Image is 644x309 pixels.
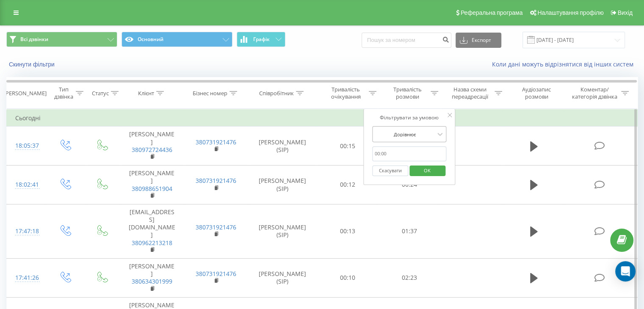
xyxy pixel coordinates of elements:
span: Вихід [618,9,633,16]
a: 380972724436 [132,146,172,154]
button: OK [409,166,445,176]
div: Клієнт [138,90,154,97]
div: Тип дзвінка [53,86,73,100]
a: Коли дані можуть відрізнятися вiд інших систем [492,60,638,68]
td: 01:37 [379,204,440,258]
div: 17:47:18 [15,223,38,240]
td: 00:10 [317,259,379,298]
button: Всі дзвінки [6,32,117,47]
div: 18:05:37 [15,138,38,154]
div: [PERSON_NAME] [4,90,47,97]
button: Скасувати [372,166,408,176]
a: 380962213218 [132,239,172,247]
td: 00:12 [317,166,379,204]
td: [PERSON_NAME] (SIP) [248,166,317,204]
a: 380731921476 [196,270,236,278]
span: Всі дзвінки [20,36,48,43]
td: 00:13 [317,204,379,258]
td: [PERSON_NAME] (SIP) [248,204,317,258]
td: [PERSON_NAME] [120,259,184,298]
button: Скинути фільтри [6,61,59,68]
div: Співробітник [259,90,294,97]
button: Експорт [456,33,501,48]
a: 380988651904 [132,185,172,193]
div: Статус [92,90,109,97]
span: Графік [253,36,270,42]
div: 17:41:26 [15,270,38,286]
td: 02:23 [379,259,440,298]
div: 18:02:41 [15,177,38,193]
button: Основний [122,32,232,47]
div: Тривалість розмови [386,86,428,100]
td: [PERSON_NAME] (SIP) [248,127,317,166]
button: Графік [237,32,285,47]
input: 00:00 [372,146,447,161]
div: Коментар/категорія дзвінка [569,86,619,100]
td: 00:15 [317,127,379,166]
input: Пошук за номером [362,33,451,48]
td: [EMAIL_ADDRESS][DOMAIN_NAME] [120,204,184,258]
div: Назва схеми переадресації [448,86,492,100]
span: Налаштування профілю [537,9,603,16]
td: [PERSON_NAME] [120,127,184,166]
div: Аудіозапис розмови [512,86,561,100]
td: Сьогодні [7,110,638,127]
a: 380731921476 [196,223,236,231]
div: Open Intercom Messenger [615,261,636,281]
a: 380731921476 [196,138,236,146]
a: 380634301999 [132,277,172,285]
div: Тривалість очікування [325,86,367,100]
div: Бізнес номер [193,90,227,97]
span: Реферальна програма [461,9,523,16]
a: 380731921476 [196,177,236,185]
td: [PERSON_NAME] (SIP) [248,259,317,298]
span: OK [415,164,439,177]
td: [PERSON_NAME] [120,166,184,204]
div: Фільтрувати за умовою [372,113,447,122]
